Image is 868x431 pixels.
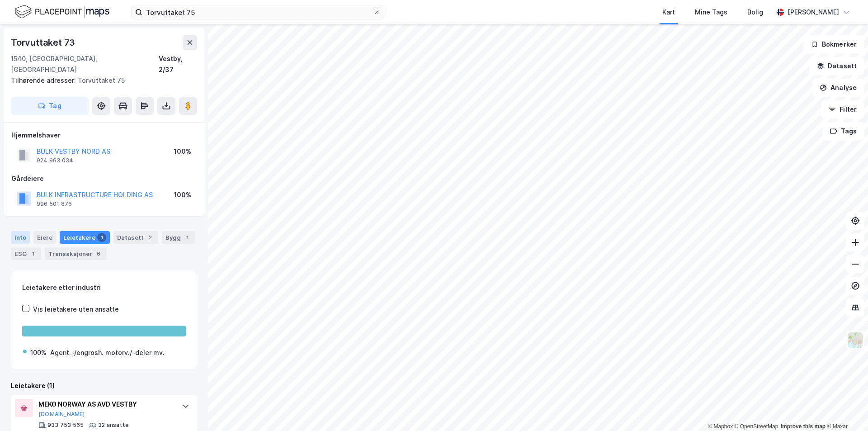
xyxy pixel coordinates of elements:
button: Analyse [812,79,864,97]
div: 100% [174,146,191,157]
span: Tilhørende adresser: [11,76,78,84]
div: Mine Tags [695,7,727,18]
img: Z [847,332,864,349]
div: 2 [146,233,155,242]
button: [DOMAIN_NAME] [38,411,85,418]
button: Datasett [809,57,864,75]
div: Info [11,231,30,244]
a: Improve this map [781,423,826,430]
a: OpenStreetMap [735,423,778,430]
div: Bygg [162,231,195,244]
button: Bokmerker [803,35,864,53]
div: Hjemmelshaver [11,130,197,141]
a: Mapbox [708,423,733,430]
div: Transaksjoner [45,247,107,260]
div: 996 501 876 [37,200,72,208]
div: Leietakere etter industri [22,282,186,293]
div: Eiere [33,231,56,244]
div: 1 [183,233,192,242]
div: 1 [28,249,38,258]
div: 100% [30,347,47,358]
div: 6 [94,249,103,258]
div: 924 963 034 [37,157,73,164]
div: 1540, [GEOGRAPHIC_DATA], [GEOGRAPHIC_DATA] [11,53,159,75]
div: 1 [97,233,106,242]
div: ESG [11,247,41,260]
div: 100% [174,189,191,200]
input: Søk på adresse, matrikkel, gårdeiere, leietakere eller personer [142,5,373,19]
button: Tags [822,122,864,140]
div: Gårdeiere [11,173,197,184]
div: [PERSON_NAME] [788,7,839,18]
div: Vestby, 2/37 [159,53,197,75]
div: 32 ansatte [98,422,129,429]
div: Leietakere [60,231,110,244]
div: Torvuttaket 73 [11,35,77,50]
img: logo.f888ab2527a4732fd821a326f86c7f29.svg [14,4,109,20]
button: Filter [821,100,864,118]
iframe: Chat Widget [823,388,868,431]
div: Datasett [113,231,158,244]
div: Torvuttaket 75 [11,75,190,86]
div: Bolig [747,7,763,18]
div: MEKO NORWAY AS AVD VESTBY [38,399,173,410]
div: Vis leietakere uten ansatte [33,304,119,315]
div: Agent.-/engrosh. motorv./-deler mv. [50,347,165,358]
button: Tag [11,97,89,115]
div: Leietakere (1) [11,380,197,391]
div: 933 753 565 [47,422,84,429]
div: Kart [662,7,675,18]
